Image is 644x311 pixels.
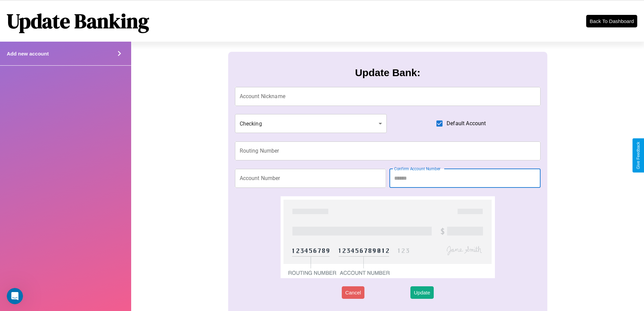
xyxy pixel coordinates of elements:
[586,15,637,27] button: Back To Dashboard
[7,288,23,304] iframe: Intercom live chat
[7,51,49,57] h4: Add new account
[235,114,387,133] div: Checking
[355,67,420,79] h3: Update Bank:
[636,142,641,169] div: Give Feedback
[7,7,149,35] h1: Update Banking
[342,286,364,299] button: Cancel
[394,166,440,172] label: Confirm Account Number
[447,119,486,128] span: Default Account
[410,286,433,299] button: Update
[281,196,495,278] img: check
